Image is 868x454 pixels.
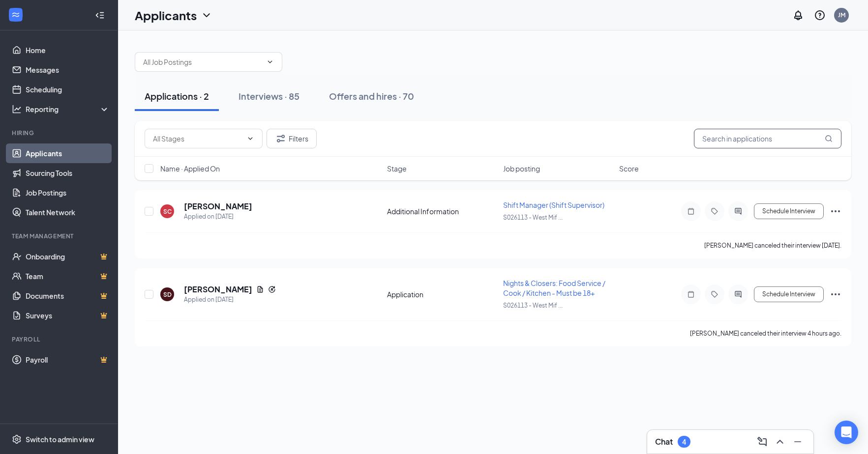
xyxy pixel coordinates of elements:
div: Offers and hires · 70 [329,90,414,102]
div: Hiring [12,129,108,137]
div: [PERSON_NAME] canceled their interview 4 hours ago. [690,329,841,339]
a: Messages [26,60,110,80]
svg: Document [256,285,264,293]
svg: ActiveChat [732,290,744,298]
a: TeamCrown [26,266,110,286]
button: ComposeMessage [754,434,770,450]
div: JM [838,11,845,19]
button: ChevronUp [772,434,788,450]
div: Interviews · 85 [239,90,299,102]
a: PayrollCrown [26,350,110,369]
svg: Note [685,207,697,215]
input: All Job Postings [143,57,262,67]
svg: ComposeMessage [756,436,768,448]
div: Payroll [12,335,108,343]
a: DocumentsCrown [26,286,110,306]
a: SurveysCrown [26,306,110,325]
svg: Tag [709,207,720,215]
span: S026113 - West Mif ... [503,302,563,309]
svg: Filter [275,133,287,144]
button: Filter Filters [267,129,317,148]
span: Nights & Closers: Food Service / Cook / Kitchen - Must be 18+ [503,279,605,297]
a: Sourcing Tools [26,163,110,183]
span: S026113 - West Mif ... [503,214,563,221]
div: Applications · 2 [145,90,209,102]
div: Applied on [DATE] [184,295,276,305]
div: Open Intercom Messenger [835,421,858,444]
svg: Minimize [792,436,804,448]
span: Stage [387,164,407,173]
div: 4 [682,438,686,446]
svg: Collapse [95,10,105,20]
div: Applied on [DATE] [184,212,252,222]
svg: ChevronUp [774,436,786,448]
button: Schedule Interview [754,203,824,219]
div: Team Management [12,232,108,240]
svg: ChevronDown [246,135,254,142]
svg: Ellipses [830,205,841,217]
a: OnboardingCrown [26,247,110,266]
div: Application [387,289,497,299]
svg: Notifications [792,9,804,21]
a: Applicants [26,143,110,163]
svg: MagnifyingGlass [825,135,833,142]
svg: Note [685,290,697,298]
svg: ChevronDown [266,58,274,66]
svg: QuestionInfo [814,9,826,21]
button: Minimize [790,434,806,450]
svg: Reapply [268,285,276,293]
div: [PERSON_NAME] canceled their interview [DATE]. [704,241,841,251]
button: Schedule Interview [754,286,824,302]
svg: WorkstreamLogo [11,10,21,20]
input: Search in applications [694,129,841,148]
svg: Ellipses [830,288,841,300]
span: Job posting [503,164,540,173]
div: SC [163,207,172,216]
svg: ChevronDown [201,9,212,21]
input: All Stages [153,133,242,144]
span: Shift Manager (Shift Supervisor) [503,200,604,209]
div: SD [163,290,172,299]
div: Reporting [26,104,110,114]
svg: Tag [709,290,720,298]
h1: Applicants [135,7,197,24]
div: Additional Information [387,206,497,216]
a: Home [26,40,110,60]
a: Job Postings [26,183,110,202]
span: Name · Applied On [160,164,220,173]
h5: [PERSON_NAME] [184,201,252,212]
svg: ActiveChat [732,207,744,215]
svg: Settings [12,434,22,444]
div: Switch to admin view [26,434,94,444]
h5: [PERSON_NAME] [184,284,252,295]
h3: Chat [655,436,673,447]
svg: Analysis [12,104,22,114]
span: Score [619,164,639,173]
a: Scheduling [26,80,110,99]
a: Talent Network [26,202,110,222]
